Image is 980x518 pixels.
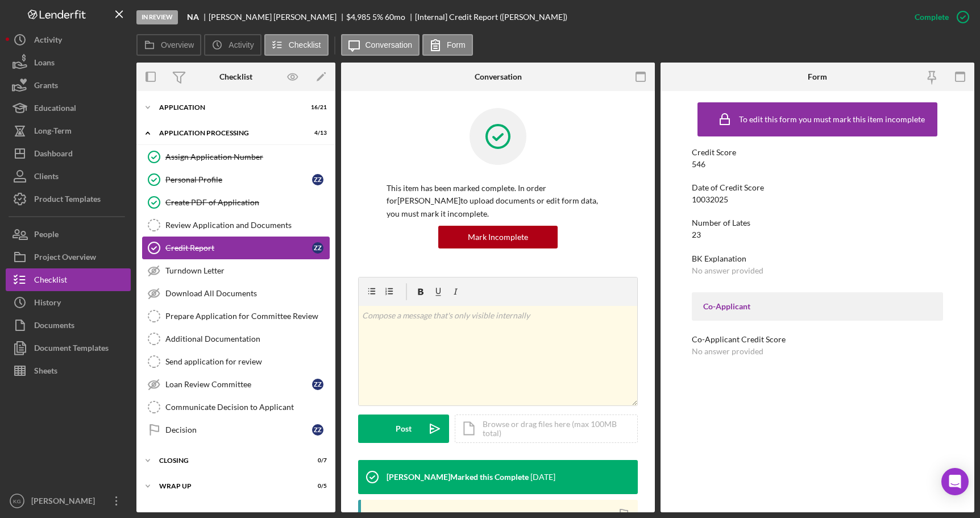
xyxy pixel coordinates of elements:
[808,72,827,81] div: Form
[165,380,312,389] div: Loan Review Committee
[692,335,943,344] div: Co-Applicant Credit Score
[372,13,383,22] div: 5 %
[142,328,330,350] a: Additional Documentation
[396,415,412,443] div: Post
[219,72,252,81] div: Checklist
[289,40,321,49] label: Checklist
[6,142,131,165] button: Dashboard
[34,268,67,294] div: Checklist
[165,425,312,434] div: Decision
[159,457,298,464] div: Closing
[306,483,327,490] div: 0 / 5
[136,34,201,56] button: Overview
[692,183,943,192] div: Date of Credit Score
[34,188,101,213] div: Product Templates
[739,115,925,124] div: To edit this form you must mark this item incomplete
[915,6,949,28] div: Complete
[165,312,329,321] div: Prepare Application for Committee Review
[422,34,473,56] button: Form
[468,226,528,248] div: Mark Incomplete
[312,379,323,390] div: Z Z
[358,415,449,443] button: Post
[142,168,330,191] a: Personal ProfileZZ
[6,246,131,268] button: Project Overview
[6,359,131,382] a: Sheets
[209,13,346,22] div: [PERSON_NAME] [PERSON_NAME]
[312,174,323,185] div: Z Z
[159,130,298,136] div: Application Processing
[306,130,327,136] div: 4 / 13
[475,72,522,81] div: Conversation
[187,13,199,22] b: NA
[415,13,567,22] div: [Internal] Credit Report ([PERSON_NAME])
[136,10,178,24] div: In Review
[34,165,59,190] div: Clients
[34,314,74,339] div: Documents
[142,396,330,418] a: Communicate Decision to Applicant
[6,268,131,291] a: Checklist
[34,223,59,248] div: People
[34,246,96,271] div: Project Overview
[159,483,298,490] div: Wrap up
[6,165,131,188] button: Clients
[6,223,131,246] button: People
[346,12,371,22] span: $4,985
[165,403,329,412] div: Communicate Decision to Applicant
[312,242,323,254] div: Z Z
[142,350,330,373] a: Send application for review
[142,237,330,259] a: Credit ReportZZ
[165,266,329,275] div: Turndown Letter
[6,74,131,97] button: Grants
[692,347,763,356] div: No answer provided
[341,34,420,56] button: Conversation
[447,40,466,49] label: Form
[6,337,131,359] button: Document Templates
[165,289,329,298] div: Download All Documents
[692,266,763,275] div: No answer provided
[6,119,131,142] button: Long-Term
[165,243,312,252] div: Credit Report
[530,473,555,482] time: 2025-10-03 23:12
[6,188,131,210] a: Product Templates
[6,97,131,119] button: Educational
[204,34,261,56] button: Activity
[165,357,329,366] div: Send application for review
[312,424,323,436] div: Z Z
[165,221,329,230] div: Review Application and Documents
[703,302,932,311] div: Co-Applicant
[387,473,529,482] div: [PERSON_NAME] Marked this Complete
[6,291,131,314] button: History
[6,28,131,51] button: Activity
[692,218,943,227] div: Number of Lates
[165,198,329,207] div: Create PDF of Application
[366,40,413,49] label: Conversation
[34,51,55,77] div: Loans
[692,148,943,157] div: Credit Score
[692,160,705,169] div: 546
[34,359,57,385] div: Sheets
[6,51,131,74] a: Loans
[142,214,330,237] a: Review Application and Documents
[306,457,327,464] div: 0 / 7
[142,191,330,214] a: Create PDF of Application
[142,373,330,396] a: Loan Review CommitteeZZ
[34,97,76,122] div: Educational
[692,195,728,204] div: 10032025
[34,119,72,145] div: Long-Term
[6,314,131,337] button: Documents
[229,40,254,49] label: Activity
[34,28,62,54] div: Activity
[385,13,405,22] div: 60 mo
[142,259,330,282] a: Turndown Letter
[28,490,102,515] div: [PERSON_NAME]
